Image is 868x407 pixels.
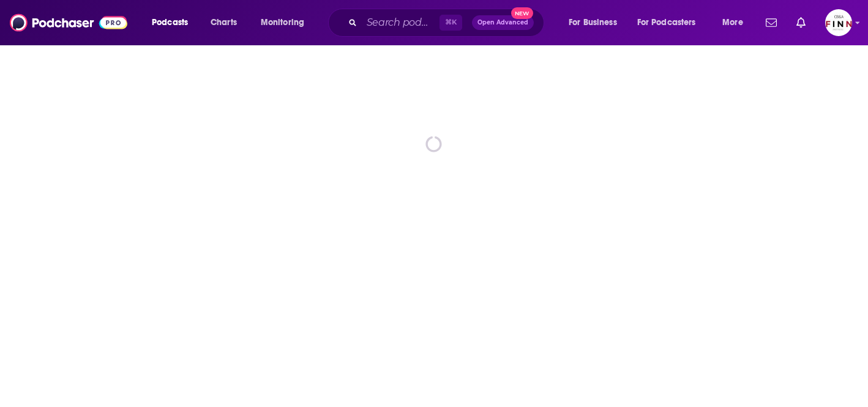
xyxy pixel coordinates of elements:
[511,7,533,19] span: New
[143,13,204,32] button: open menu
[211,14,237,31] span: Charts
[714,13,758,32] button: open menu
[722,14,743,31] span: More
[362,13,440,32] input: Search podcasts, credits, & more...
[629,13,714,32] button: open menu
[152,14,188,31] span: Podcasts
[472,15,534,30] button: Open AdvancedNew
[440,15,462,31] span: ⌘ K
[825,9,852,36] span: Logged in as FINNMadison
[761,12,782,33] a: Show notifications dropdown
[791,12,810,33] a: Show notifications dropdown
[560,13,632,32] button: open menu
[637,14,696,31] span: For Podcasters
[203,13,244,32] a: Charts
[252,13,320,32] button: open menu
[261,14,304,31] span: Monitoring
[825,9,852,36] img: User Profile
[569,14,617,31] span: For Business
[825,9,852,36] button: Show profile menu
[340,9,556,37] div: Search podcasts, credits, & more...
[10,11,127,34] img: Podchaser - Follow, Share and Rate Podcasts
[477,20,528,26] span: Open Advanced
